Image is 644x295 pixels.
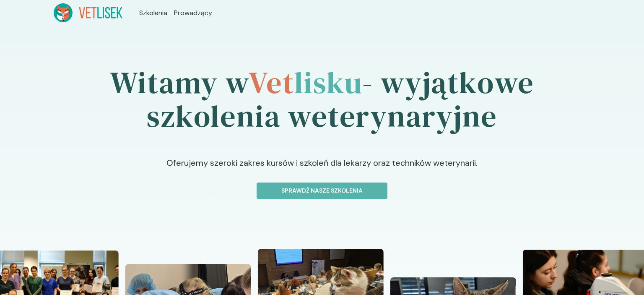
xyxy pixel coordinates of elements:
span: Vet [248,62,294,103]
button: Sprawdź nasze szkolenia [257,183,387,199]
span: lisku [294,62,362,103]
p: Oferujemy szeroki zakres kursów i szkoleń dla lekarzy oraz techników weterynarii. [107,157,537,183]
p: Sprawdź nasze szkolenia [264,186,380,195]
h1: Witamy w - wyjątkowe szkolenia weterynaryjne [54,42,590,157]
a: Prowadzący [174,8,212,18]
a: Szkolenia [139,8,167,18]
